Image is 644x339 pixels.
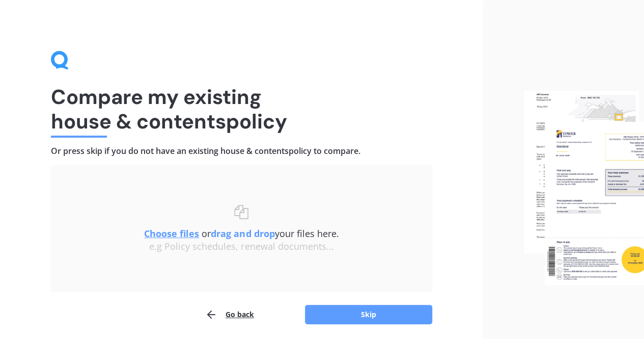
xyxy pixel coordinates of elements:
[211,227,274,240] b: drag and drop
[205,304,254,325] button: Go back
[144,227,199,240] u: Choose files
[71,241,412,252] div: e.g Policy schedules, renewal documents...
[305,305,432,324] button: Skip
[524,91,644,285] img: files.webp
[51,146,432,157] h4: Or press skip if you do not have an existing house & contents policy to compare.
[51,85,432,134] h1: Compare my existing house & contents policy
[144,227,339,240] span: or your files here.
